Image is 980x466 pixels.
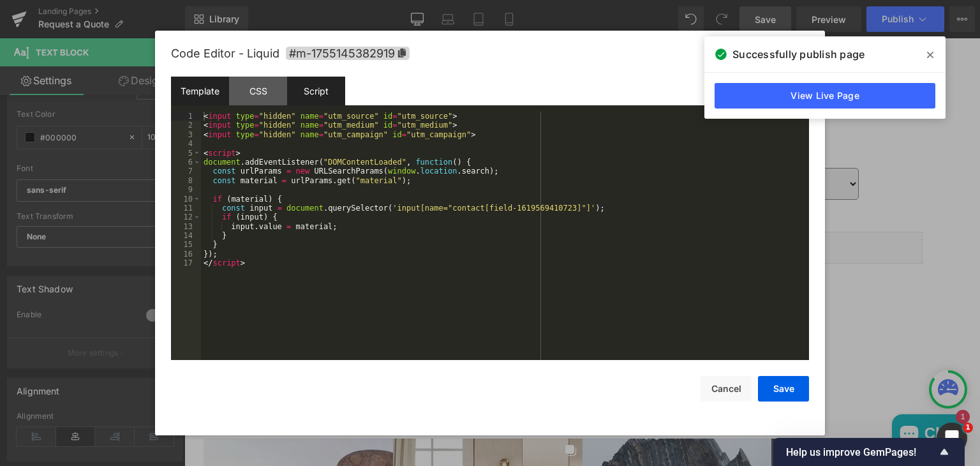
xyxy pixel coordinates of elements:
button: Save [758,376,809,402]
div: 8 [171,176,201,185]
p: Tell us about your project (optional) [121,13,674,28]
strong: FOLLOW OUR JOURNEY [290,344,505,372]
div: 1 [171,112,201,121]
div: 17 [171,259,201,267]
button: Show survey - Help us improve GemPages! [786,444,952,460]
div: Template [171,77,229,105]
div: 13 [171,222,201,231]
span: Click to copy [286,47,410,60]
iframe: Intercom live chat [937,423,967,453]
b: LOCATION [374,101,422,112]
div: 16 [171,250,201,259]
inbox-online-store-chat: Shopify online store chat [704,376,785,417]
div: CSS [229,77,287,105]
span: Successfully publish page [732,47,865,62]
div: 5 [171,149,201,158]
p: What location works best for you: [GEOGRAPHIC_DATA] or [GEOGRAPHIC_DATA]? [121,114,674,130]
div: 12 [171,213,201,222]
div: 3 [171,130,201,139]
div: 7 [171,167,201,176]
span: 1 [963,423,973,433]
button: Send [360,238,436,270]
div: 15 [171,240,201,249]
button: Cancel [701,376,752,402]
span: Help us improve GemPages! [786,446,937,458]
div: 11 [171,204,201,213]
div: Script [287,77,345,105]
div: 14 [171,231,201,240]
div: 2 [171,121,201,130]
div: 10 [171,195,201,204]
div: 9 [171,185,201,194]
span: Code Editor - Liquid [171,47,279,60]
div: 6 [171,158,201,167]
a: View Live Page [715,83,935,109]
div: 4 [171,139,201,148]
